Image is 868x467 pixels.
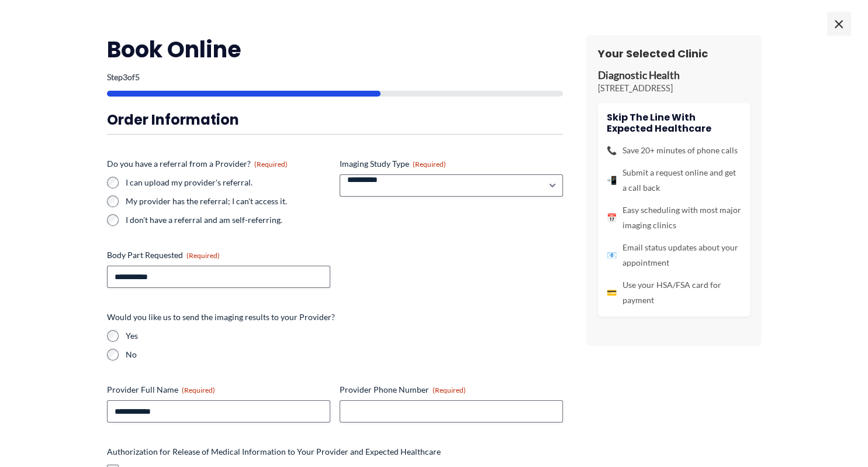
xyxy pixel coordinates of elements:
label: No [126,349,563,360]
span: 3 [123,72,127,82]
h3: Order Information [107,111,563,129]
legend: Authorization for Release of Medical Information to Your Provider and Expected Healthcare [107,446,441,458]
span: 📞 [607,143,617,158]
h2: Book Online [107,35,563,64]
h3: Your Selected Clinic [598,47,750,60]
label: Yes [126,330,563,342]
span: (Required) [254,160,288,169]
h4: Skip the line with Expected Healthcare [607,112,741,134]
label: I don't have a referral and am self-referring. [126,214,330,226]
span: 💳 [607,285,617,300]
label: Imaging Study Type [340,158,563,170]
legend: Would you like us to send the imaging results to your Provider? [107,311,335,323]
span: 5 [135,72,140,82]
li: Submit a request online and get a call back [607,165,741,195]
span: × [827,12,850,35]
label: My provider has the referral; I can't access it. [126,195,330,207]
p: Diagnostic Health [598,69,750,83]
span: 📅 [607,210,617,225]
span: (Required) [433,386,466,394]
li: Email status updates about your appointment [607,240,741,270]
li: Easy scheduling with most major imaging clinics [607,202,741,233]
p: Step of [107,73,563,81]
span: (Required) [413,160,446,169]
span: 📧 [607,248,617,263]
label: Body Part Requested [107,249,330,261]
span: (Required) [186,251,220,260]
span: (Required) [182,386,215,394]
label: Provider Phone Number [340,384,563,396]
li: Save 20+ minutes of phone calls [607,143,741,158]
legend: Do you have a referral from a Provider? [107,158,288,170]
label: Provider Full Name [107,384,330,396]
label: I can upload my provider's referral. [126,177,330,188]
p: [STREET_ADDRESS] [598,83,750,94]
li: Use your HSA/FSA card for payment [607,277,741,308]
span: 📲 [607,173,617,188]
